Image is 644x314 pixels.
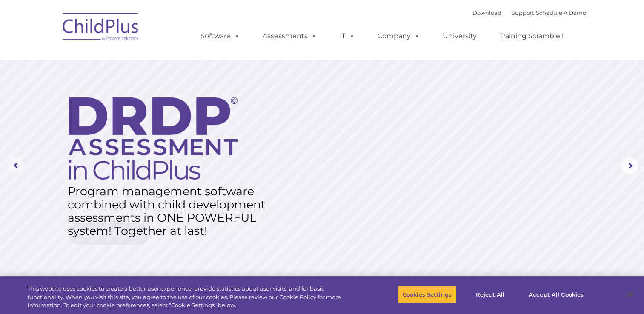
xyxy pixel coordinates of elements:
font: | [472,9,586,16]
a: Assessments [254,28,326,45]
a: Company [369,28,429,45]
a: Training Scramble!! [491,28,572,45]
span: Last name [118,56,144,63]
a: Learn More [69,223,150,245]
a: Schedule A Demo [536,9,586,16]
button: Close [621,285,640,304]
rs-layer: Program management software combined with child development assessments in ONE POWERFUL system! T... [68,185,274,237]
a: University [434,28,485,45]
button: Accept All Cookies [524,285,588,303]
div: This website uses cookies to create a better user experience, provide statistics about user visit... [28,285,354,310]
a: Software [192,28,249,45]
img: ChildPlus by Procare Solutions [58,7,143,49]
a: Support [512,9,534,16]
button: Reject All [464,285,517,303]
a: IT [331,28,364,45]
button: Cookies Settings [398,285,456,303]
span: Phone number [118,91,155,97]
img: DRDP Assessment in ChildPlus [69,97,238,180]
a: Download [472,9,501,16]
